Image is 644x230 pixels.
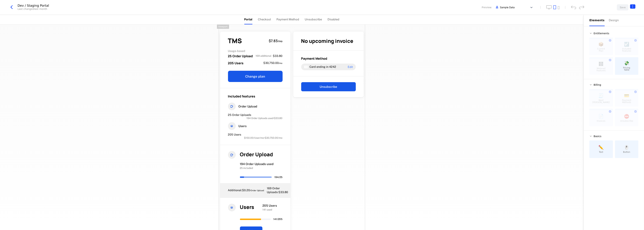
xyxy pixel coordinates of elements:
span: Disabled [328,17,339,21]
button: Save [617,4,629,11]
span: Card ending in [310,65,329,68]
span: 25 Order Uploads [228,113,251,117]
sub: / mo [278,39,283,43]
span: $150.00 / User / mo • $30,750.00 / mo [244,137,283,139]
span: No upcoming invoice [301,37,354,44]
span: Order Upload [240,151,273,158]
span: Portal [244,17,252,21]
span: Text [599,151,603,153]
span: TMS [228,38,242,44]
span: 194 / 25 [275,176,283,179]
button: desktop [546,5,552,9]
i: stacked [228,204,236,211]
span: 🖱️ [624,145,629,150]
button: Unsubscribe [301,82,356,91]
span: $33.80 [273,54,283,58]
span: 169 additional [256,54,272,58]
span: Users [239,124,247,128]
span: Users [240,203,254,211]
span: ✏️ [599,145,604,150]
span: 4242 [329,65,336,68]
div: redo [579,5,584,9]
span: Additional : $0.20 [228,188,264,192]
span: 194 Order Uploads used • $33.80 [247,117,283,119]
button: Change plan [228,71,283,82]
span: 25 Order Upload [228,54,253,58]
span: 141 / 205 [273,218,283,221]
button: Select action [630,4,636,9]
span: Billing [594,84,601,86]
div: Elements [589,18,605,22]
span: Edit [348,65,353,68]
span: Unsubscribe [305,17,322,21]
i: visa [304,65,308,69]
span: Payment Method [301,56,327,61]
span: 205 Users [228,133,241,136]
sub: / mo [279,62,283,64]
span: Order Upload [239,104,257,109]
span: 194 Order Uploads used [240,162,274,166]
div: Design [609,18,620,22]
div: Dev / Staging Portal [18,4,49,7]
span: Basics [594,135,601,137]
span: Included features [228,94,255,98]
i: coffee [228,151,236,159]
span: 25 included [240,167,253,169]
span: $30,750.00 [263,61,283,65]
span: Entitlements [594,32,609,35]
span: Checkout [258,17,271,21]
span: 169 Order Uploads · $33.80 [267,186,288,194]
span: 141 used [263,208,272,211]
div: Last changed last month [18,7,47,11]
div: Choose Sub Page [589,15,638,26]
button: mobile [558,6,560,9]
div: Viewport [217,25,229,29]
i: stacked [228,122,236,130]
span: Pricing Table [623,67,630,71]
sub: / Order Upload [250,189,264,192]
span: 205 Users [263,204,277,207]
span: 205 Users [228,61,244,65]
span: Usage-based [228,50,283,52]
i: coffee [228,103,236,110]
span: Button [623,151,630,153]
span: Preview: [482,6,492,9]
button: tablet [553,5,556,9]
span: $7.83 [269,38,278,43]
span: Payment Method [277,17,299,21]
div: undo [571,5,576,9]
span: 💸 [624,61,629,65]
